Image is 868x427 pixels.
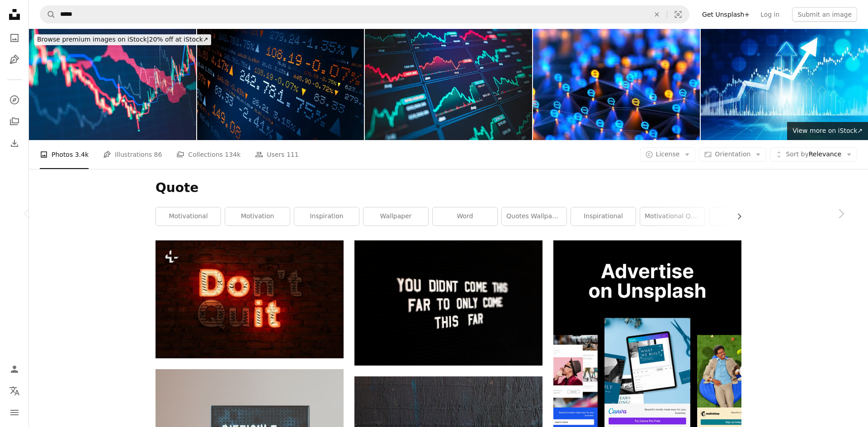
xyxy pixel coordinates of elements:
a: Get Unsplash+ [697,7,755,22]
a: Illustrations [5,51,24,69]
a: Browse premium images on iStock|20% off at iStock↗ [29,29,217,51]
a: View more on iStock↗ [787,122,868,140]
button: Orientation [699,147,766,162]
a: word [433,207,497,225]
a: Collections [5,113,24,131]
a: Photos [5,29,24,47]
a: Users 111 [255,140,298,169]
button: Visual search [667,6,689,23]
a: text [709,207,774,225]
h1: Quote [156,180,741,196]
span: Orientation [715,150,750,158]
div: 20% off at iStock ↗ [34,34,211,45]
a: you didnt come this far to only come this far lighted text [354,299,542,307]
span: Browse premium images on iStock | [37,36,149,43]
a: a neon sign that says don't cut on a brick wall [156,295,344,303]
img: Abstract stock market ticker with prices, percentage changes. [197,29,364,140]
span: License [656,150,680,158]
a: Next [814,170,868,257]
a: inspirational [571,207,636,225]
a: motivation [225,207,290,225]
button: Submit an image [792,7,857,22]
a: motivational [156,207,221,225]
span: 111 [287,150,299,160]
button: Menu [5,404,24,422]
form: Find visuals sitewide [40,5,689,23]
button: Language [5,382,24,400]
span: 134k [225,150,241,160]
button: Sort byRelevance [770,147,857,162]
img: stock market crashes, AI-driven trading, and real-time financial analytics. [365,29,532,140]
span: Sort by [786,150,808,158]
a: Illustrations 86 [103,140,162,169]
span: Relevance [786,150,841,159]
span: 86 [154,150,162,160]
a: motivational quotes [640,207,705,225]
a: Collections 134k [176,140,241,169]
img: Robot investment monitoring market volatility in financial market [29,29,196,140]
button: License [640,147,696,162]
a: Explore [5,91,24,109]
a: wallpaper [363,207,428,225]
a: Log in / Sign up [5,360,24,378]
button: scroll list to the right [731,207,741,225]
a: inspiration [294,207,359,225]
img: a neon sign that says don't cut on a brick wall [156,240,344,358]
img: Stock market trading, financial data graph chart, data visualization, Business arrow graph chart [701,29,868,140]
button: Search Unsplash [40,6,56,23]
a: Download History [5,134,24,152]
a: quotes wallpaper [502,207,566,225]
span: View more on iStock ↗ [793,127,863,134]
a: Log in [755,7,785,22]
img: Network and chat speech bubble icons. Online communication and social networking. [533,29,700,140]
button: Clear [647,6,667,23]
img: you didnt come this far to only come this far lighted text [354,240,542,366]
